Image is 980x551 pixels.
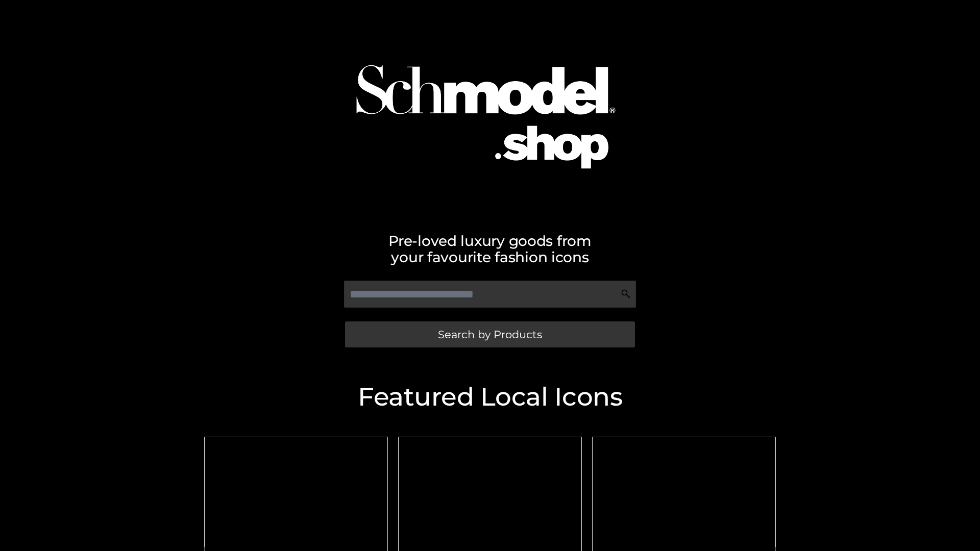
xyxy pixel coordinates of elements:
h2: Pre-loved luxury goods from your favourite fashion icons [199,233,781,265]
a: Search by Products [345,321,635,347]
h2: Featured Local Icons​ [199,384,781,410]
span: Search by Products [438,329,542,340]
img: Search Icon [621,289,631,299]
